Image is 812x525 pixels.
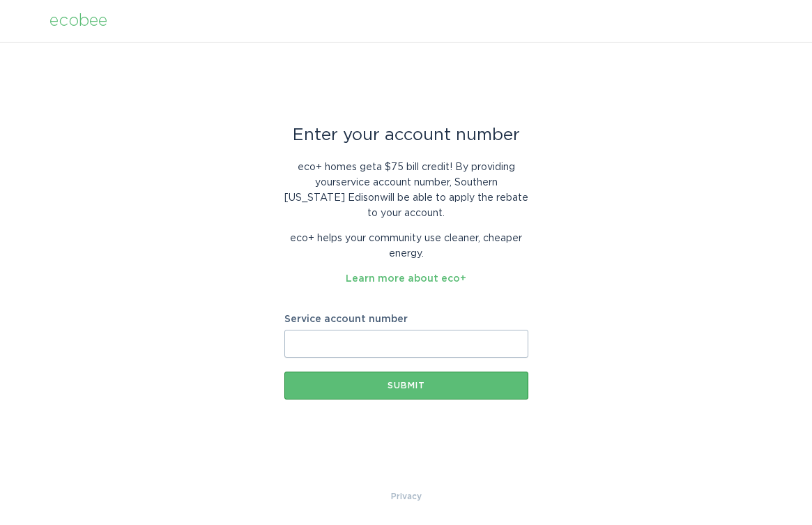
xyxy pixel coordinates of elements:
button: Submit [284,372,528,400]
p: eco+ helps your community use cleaner, cheaper energy. [284,231,528,261]
div: Enter your account number [284,128,528,143]
a: Privacy Policy & Terms of Use [391,489,422,504]
a: Learn more about eco+ [346,274,466,284]
p: eco+ homes get a $75 bill credit ! By providing your service account number , Southern [US_STATE]... [284,160,528,221]
div: Submit [291,381,521,390]
label: Service account number [284,314,528,324]
div: ecobee [49,13,107,29]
